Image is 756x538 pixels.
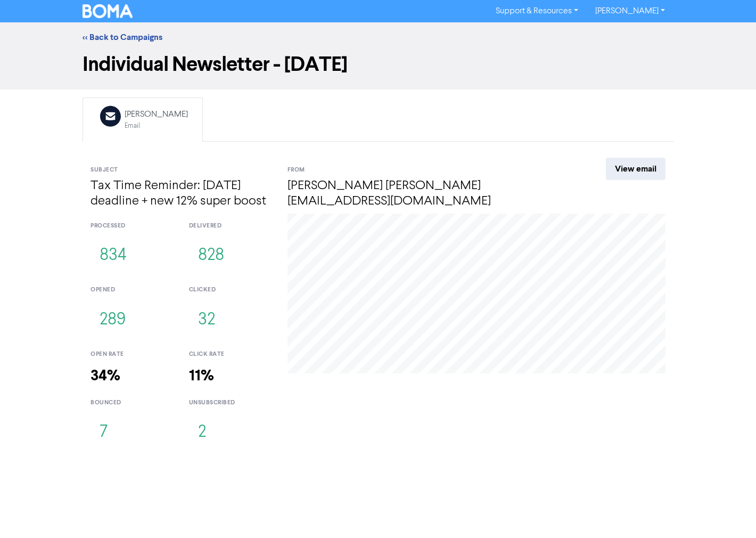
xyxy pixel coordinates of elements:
[189,222,272,231] div: delivered
[91,166,272,175] div: Subject
[287,166,567,175] div: From
[125,121,188,131] div: Email
[189,238,233,273] button: 828
[91,366,120,385] strong: 34%
[587,3,673,20] a: [PERSON_NAME]
[83,52,673,77] h1: Individual Newsletter - [DATE]
[91,350,173,359] div: open rate
[287,178,567,209] h4: [PERSON_NAME] [PERSON_NAME][EMAIL_ADDRESS][DOMAIN_NAME]
[91,238,136,273] button: 834
[91,178,272,209] h4: Tax Time Reminder: [DATE] deadline + new 12% super boost
[189,366,214,385] strong: 11%
[83,32,162,43] a: << Back to Campaigns
[189,415,215,450] button: 2
[125,108,188,121] div: [PERSON_NAME]
[91,286,173,295] div: opened
[189,398,272,407] div: unsubscribed
[606,158,665,180] a: View email
[189,286,272,295] div: clicked
[91,222,173,231] div: processed
[189,350,272,359] div: click rate
[189,303,224,338] button: 32
[91,398,173,407] div: bounced
[83,4,133,18] img: BOMA Logo
[91,415,117,450] button: 7
[487,3,587,20] a: Support & Resources
[91,303,135,338] button: 289
[703,487,756,538] iframe: Chat Widget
